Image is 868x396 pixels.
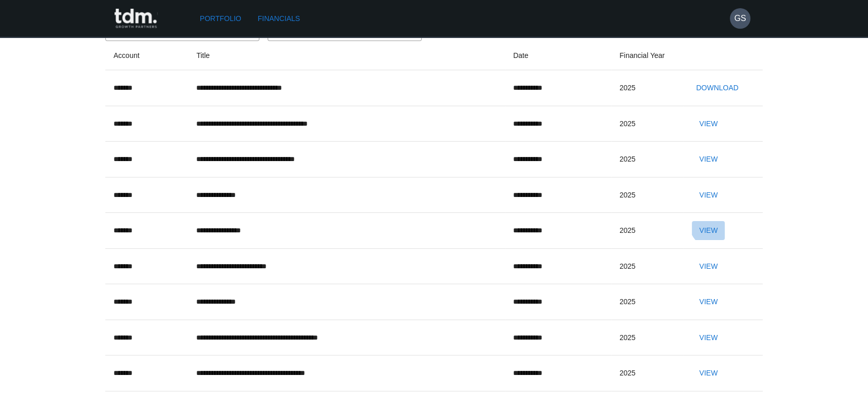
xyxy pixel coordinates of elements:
[692,221,725,240] button: View
[692,292,725,311] button: View
[611,284,684,320] td: 2025
[611,41,684,70] th: Financial Year
[254,9,304,28] a: Financials
[692,78,742,97] button: Download
[611,177,684,213] td: 2025
[734,12,746,25] h6: GS
[611,248,684,284] td: 2025
[692,328,725,347] button: View
[188,41,505,70] th: Title
[611,320,684,355] td: 2025
[611,106,684,142] td: 2025
[692,364,725,383] button: View
[692,186,725,205] button: View
[505,41,611,70] th: Date
[730,8,750,29] button: GS
[611,142,684,177] td: 2025
[692,150,725,169] button: View
[692,114,725,133] button: View
[105,41,188,70] th: Account
[611,355,684,391] td: 2025
[692,257,725,276] button: View
[196,9,246,28] a: Portfolio
[611,70,684,106] td: 2025
[611,213,684,249] td: 2025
